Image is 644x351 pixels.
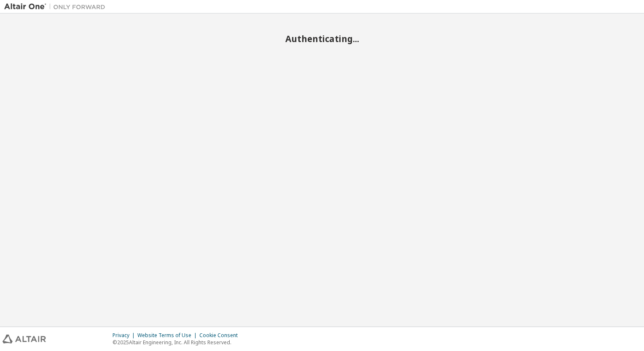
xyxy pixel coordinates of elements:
img: Altair One [4,3,110,11]
div: Website Terms of Use [137,332,199,339]
p: © 2025 Altair Engineering, Inc. All Rights Reserved. [113,339,243,346]
h2: Authenticating... [4,33,640,44]
div: Privacy [113,332,137,339]
div: Cookie Consent [199,332,243,339]
img: altair_logo.svg [3,335,46,343]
